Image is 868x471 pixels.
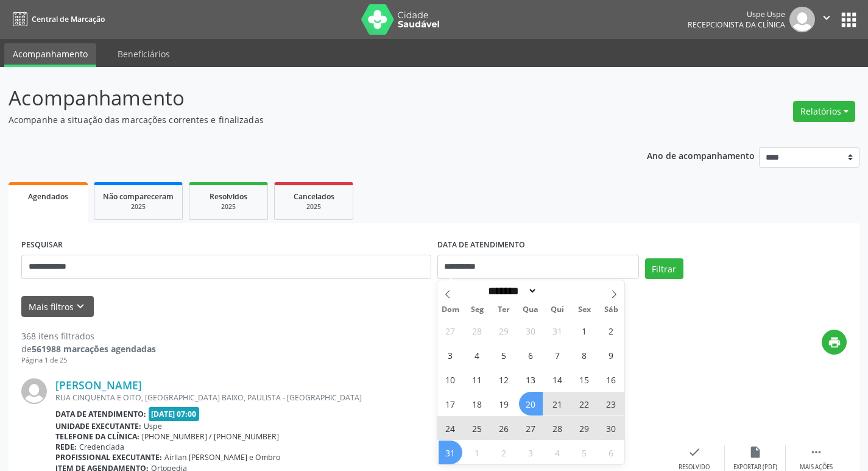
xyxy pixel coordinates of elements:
[546,367,570,391] span: Agosto 14, 2025
[439,367,462,391] span: Agosto 10, 2025
[439,441,462,464] span: Agosto 31, 2025
[55,431,139,442] b: Telefone da clínica:
[599,441,623,464] span: Setembro 6, 2025
[519,392,543,416] span: Agosto 20, 2025
[198,202,259,211] div: 2025
[546,416,570,440] span: Agosto 28, 2025
[599,367,623,391] span: Agosto 16, 2025
[55,409,146,419] b: Data de atendimento:
[688,19,785,30] span: Recepcionista da clínica
[144,421,162,431] span: Uspe
[519,343,543,367] span: Agosto 6, 2025
[79,442,124,452] span: Credenciada
[74,300,87,313] i: keyboard_arrow_down
[465,416,489,440] span: Agosto 25, 2025
[599,416,623,440] span: Agosto 30, 2025
[519,416,543,440] span: Agosto 27, 2025
[544,306,571,314] span: Qui
[465,441,489,464] span: Setembro 1, 2025
[21,236,63,255] label: PESQUISAR
[492,319,516,342] span: Julho 29, 2025
[439,416,462,440] span: Agosto 24, 2025
[55,421,141,431] b: Unidade executante:
[546,392,570,416] span: Agosto 21, 2025
[283,202,344,211] div: 2025
[789,7,815,32] img: img
[815,7,838,32] button: 
[55,392,664,403] div: RUA CINQUENTA E OITO, [GEOGRAPHIC_DATA] BAIXO, PAULISTA - [GEOGRAPHIC_DATA]
[55,452,162,462] b: Profissional executante:
[820,11,833,24] i: 
[573,441,596,464] span: Setembro 5, 2025
[465,392,489,416] span: Agosto 18, 2025
[537,285,577,297] input: Year
[103,191,174,202] span: Não compareceram
[21,342,156,355] div: de
[164,452,280,462] span: Airllan [PERSON_NAME] e Ombro
[484,285,538,297] select: Month
[439,392,462,416] span: Agosto 17, 2025
[793,101,855,122] button: Relatórios
[4,43,96,67] a: Acompanhamento
[9,9,105,29] a: Central de Marcação
[598,306,624,314] span: Sáb
[749,445,762,459] i: insert_drive_file
[546,343,570,367] span: Agosto 7, 2025
[492,441,516,464] span: Setembro 2, 2025
[142,431,279,442] span: [PHONE_NUMBER] / [PHONE_NUMBER]
[55,442,77,452] b: Rede:
[32,343,156,355] strong: 561988 marcações agendadas
[437,306,464,314] span: Dom
[688,9,785,19] div: Uspe Uspe
[810,445,823,459] i: 
[573,416,596,440] span: Agosto 29, 2025
[492,343,516,367] span: Agosto 5, 2025
[28,191,68,202] span: Agendados
[55,378,142,392] a: [PERSON_NAME]
[571,306,598,314] span: Sex
[437,236,525,255] label: DATA DE ATENDIMENTO
[9,83,604,113] p: Acompanhamento
[517,306,544,314] span: Qua
[573,367,596,391] span: Agosto 15, 2025
[439,319,462,342] span: Julho 27, 2025
[599,343,623,367] span: Agosto 9, 2025
[21,355,156,366] div: Página 1 de 25
[21,378,47,404] img: img
[465,319,489,342] span: Julho 28, 2025
[519,441,543,464] span: Setembro 3, 2025
[546,441,570,464] span: Setembro 4, 2025
[103,202,174,211] div: 2025
[599,319,623,342] span: Agosto 2, 2025
[647,147,755,163] p: Ano de acompanhamento
[519,319,543,342] span: Julho 30, 2025
[546,319,570,342] span: Julho 31, 2025
[109,43,178,65] a: Beneficiários
[465,367,489,391] span: Agosto 11, 2025
[822,330,847,355] button: print
[294,191,334,202] span: Cancelados
[828,336,841,349] i: print
[492,416,516,440] span: Agosto 26, 2025
[32,14,105,24] span: Central de Marcação
[688,445,701,459] i: check
[519,367,543,391] span: Agosto 13, 2025
[492,392,516,416] span: Agosto 19, 2025
[149,407,200,421] span: [DATE] 07:00
[645,258,683,279] button: Filtrar
[573,319,596,342] span: Agosto 1, 2025
[439,343,462,367] span: Agosto 3, 2025
[21,296,94,317] button: Mais filtroskeyboard_arrow_down
[490,306,517,314] span: Ter
[21,330,156,342] div: 368 itens filtrados
[9,113,604,126] p: Acompanhe a situação das marcações correntes e finalizadas
[464,306,490,314] span: Seg
[838,9,859,30] button: apps
[573,343,596,367] span: Agosto 8, 2025
[492,367,516,391] span: Agosto 12, 2025
[465,343,489,367] span: Agosto 4, 2025
[599,392,623,416] span: Agosto 23, 2025
[573,392,596,416] span: Agosto 22, 2025
[210,191,247,202] span: Resolvidos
